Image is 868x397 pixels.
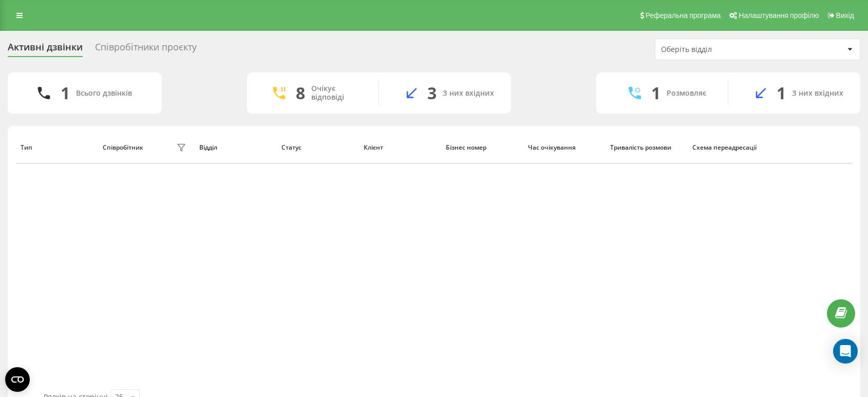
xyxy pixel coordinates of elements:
[777,83,786,103] div: 1
[8,42,83,58] div: Активні дзвінки
[199,144,272,151] div: Відділ
[427,83,437,103] div: 3
[528,144,600,151] div: Час очікування
[443,89,494,98] div: З них вхідних
[311,84,363,102] div: Очікує відповіді
[76,89,132,98] div: Всього дзвінків
[651,83,661,103] div: 1
[739,11,819,20] span: Налаштування профілю
[61,83,70,103] div: 1
[792,89,843,98] div: З них вхідних
[646,11,721,20] span: Реферальна програма
[661,45,784,54] div: Оберіть відділ
[364,144,436,151] div: Клієнт
[667,89,706,98] div: Розмовляє
[836,11,854,20] span: Вихід
[281,144,354,151] div: Статус
[95,42,197,58] div: Співробітники проєкту
[103,144,143,151] div: Співробітник
[610,144,683,151] div: Тривалість розмови
[692,144,765,151] div: Схема переадресації
[833,339,858,364] div: Open Intercom Messenger
[5,367,30,392] button: Open CMP widget
[446,144,518,151] div: Бізнес номер
[21,144,93,151] div: Тип
[296,83,305,103] div: 8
